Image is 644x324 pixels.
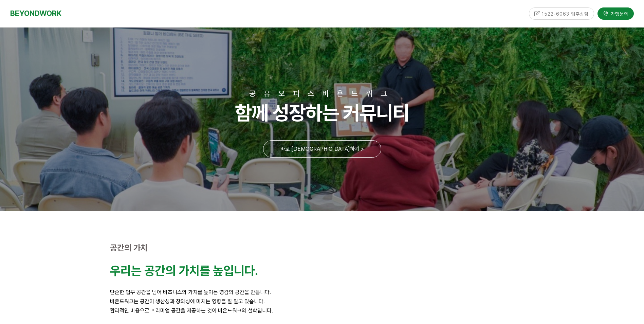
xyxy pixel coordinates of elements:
[110,288,534,297] p: 단순한 업무 공간을 넘어 비즈니스의 가치를 높이는 영감의 공간을 만듭니다.
[597,7,634,19] a: 가맹문의
[10,7,61,20] a: BEYONDWORK
[609,10,628,17] span: 가맹문의
[110,306,534,315] p: 합리적인 비용으로 프리미엄 공간을 제공하는 것이 비욘드워크의 철학입니다.
[110,264,258,278] strong: 우리는 공간의 가치를 높입니다.
[110,243,148,253] strong: 공간의 가치
[110,297,534,306] p: 비욘드워크는 공간이 생산성과 창의성에 미치는 영향을 잘 알고 있습니다.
